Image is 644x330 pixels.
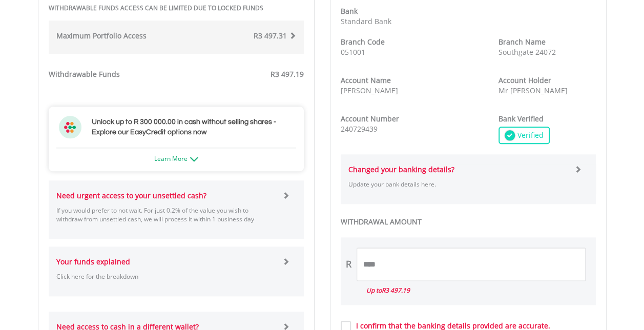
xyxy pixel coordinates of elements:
label: WITHDRAWAL AMOUNT [341,217,596,227]
img: ec-arrow-down.png [190,157,198,161]
strong: Maximum Portfolio Access [56,31,147,40]
strong: Changed your banking details? [348,164,454,174]
span: 051001 [341,47,365,57]
strong: Withdrawable Funds [49,69,120,79]
p: Update your bank details here. [348,180,567,189]
p: Click here for the breakdown [56,272,275,281]
strong: Branch Name [498,37,546,47]
span: Southgate 24072 [498,47,556,57]
strong: Bank [341,6,358,16]
strong: Your funds explained [56,257,130,266]
span: R3 497.19 [271,69,304,79]
span: [PERSON_NAME] [341,86,398,95]
strong: Bank Verified [498,114,544,123]
span: 240729439 [341,124,378,134]
strong: Account Holder [498,75,551,85]
span: Verified [515,130,544,140]
i: Up to [366,286,410,295]
span: R3 497.31 [254,31,287,40]
strong: Account Number [341,114,399,123]
strong: Branch Code [341,37,385,47]
span: Standard Bank [341,16,391,26]
strong: Account Name [341,75,391,85]
a: Learn More [154,154,198,163]
span: Mr [PERSON_NAME] [498,86,568,95]
div: R [346,258,351,271]
span: R3 497.19 [382,286,410,295]
strong: WITHDRAWABLE FUNDS ACCESS CAN BE LIMITED DUE TO LOCKED FUNDS [49,4,263,12]
img: ec-flower.svg [59,116,81,138]
p: If you would prefer to not wait. For just 0.2% of the value you wish to withdraw from unsettled c... [56,206,275,223]
h3: Unlock up to R 300 000.00 in cash without selling shares - Explore our EasyCredit options now [92,117,294,137]
strong: Need urgent access to your unsettled cash? [56,191,206,200]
